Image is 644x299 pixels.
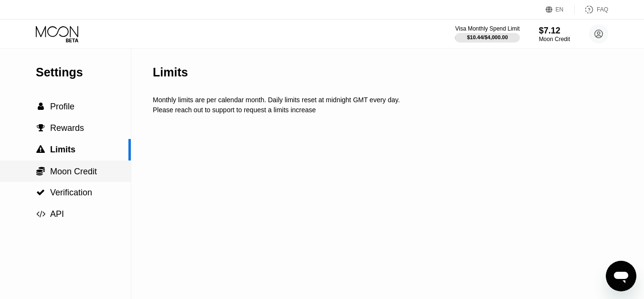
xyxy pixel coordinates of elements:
[36,166,45,176] span: 
[36,145,45,154] span: 
[36,166,45,176] div: 
[455,25,519,43] div: Visa Monthly Spend Limit$10.44/$4,000.00
[37,124,45,132] span: 
[50,145,75,154] span: Limits
[36,145,45,154] div: 
[546,5,575,14] div: EN
[539,26,570,36] div: $7.12
[455,25,519,32] div: Visa Monthly Spend Limit
[50,188,92,197] span: Verification
[556,6,564,13] div: EN
[36,65,131,79] div: Settings
[36,188,45,197] span: 
[36,102,45,111] div: 
[467,34,508,40] div: $10.44 / $4,000.00
[50,209,64,219] span: API
[36,210,45,218] span: 
[50,167,97,176] span: Moon Credit
[539,36,570,43] div: Moon Credit
[575,5,608,14] div: FAQ
[539,26,570,43] div: $7.12Moon Credit
[38,102,44,111] span: 
[597,6,608,13] div: FAQ
[606,261,636,291] iframe: 启动消息传送窗口的按钮
[36,124,45,132] div: 
[50,123,84,133] span: Rewards
[50,102,74,111] span: Profile
[36,188,45,197] div: 
[153,65,188,79] div: Limits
